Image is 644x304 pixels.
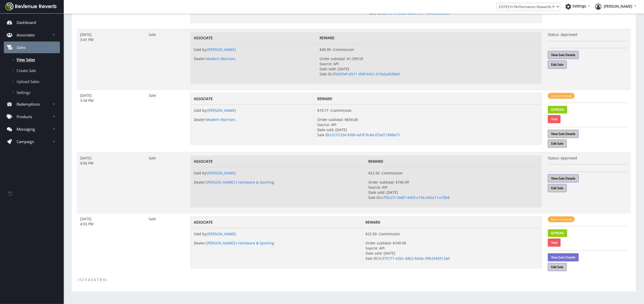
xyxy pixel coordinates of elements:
[206,241,274,245] a: [PERSON_NAME]'s Hardware & Sporting
[548,106,567,114] a: Approve
[194,56,313,61] p: Dealer:
[382,11,450,16] a: caf1e715-afb0-4868-997f-74b90a62c03c
[362,216,542,228] th: Reward
[106,277,107,282] a: ›
[4,136,60,147] a: Campaign
[77,213,146,276] td: [DATE] 4:55 PM
[146,29,187,90] td: Sale
[78,277,79,282] span: ‹
[191,216,362,228] th: Associate
[320,56,538,77] p: Order subtotal: $1,299.59 Source: API Date sold: [DATE] Sale ID:
[365,231,538,237] p: $22.50 -
[4,17,60,28] a: Dashboard
[206,117,235,122] a: Modern Warriors
[191,156,365,167] th: Associate
[548,229,567,237] a: Approve
[548,184,567,192] a: Edit Sale
[317,108,538,113] p: $19.77 -
[332,72,400,76] a: 2fdd30ef-d511-4f4f-b921-01fa5a6590e0
[548,216,575,222] span: Status: Pending
[5,3,56,10] img: navbar brand
[91,277,93,282] a: 5
[146,213,187,276] td: Sale
[333,47,354,52] span: Commission
[146,152,187,213] td: Sale
[100,277,102,282] a: 8
[548,51,579,59] a: View Sale Details
[17,45,26,50] p: Sales
[207,231,236,236] a: [PERSON_NAME]
[365,241,538,261] p: Order subtotal: $749.99 Source: API Date sold: [DATE] Sale ID:
[548,174,579,183] a: View Sale Details
[368,171,538,176] p: $22.50 -
[317,32,542,44] th: Reward
[565,4,590,11] a: Settings
[17,68,36,73] span: Create Sale
[17,102,40,107] p: Redemptions
[320,47,538,52] p: $38.99 -
[4,65,60,76] a: Create Sale
[548,93,575,99] span: Status: Pending
[191,93,314,105] th: Associate
[4,76,60,87] a: Upload Sales
[194,117,311,122] p: Dealer:
[207,47,236,52] a: [PERSON_NAME]
[548,239,561,247] a: Void
[17,20,36,25] p: Dashboard
[604,4,632,9] span: [PERSON_NAME]
[17,139,34,144] p: Campaign
[194,171,362,176] p: Sold by:
[103,277,105,282] a: 9
[595,4,601,10] img: ph-profile.png
[88,277,90,282] a: 4
[4,29,60,41] a: Associates
[4,111,60,122] a: Products
[17,57,35,62] span: View Sales
[548,253,579,261] a: View Sale Details
[382,171,403,175] span: Commission
[17,127,35,132] p: Messaging
[331,108,352,113] span: Commission
[17,90,30,95] span: Settings
[17,79,39,84] span: Upload Sales
[548,156,577,160] span: Status: Approved
[206,56,235,61] a: Modern Warriors
[191,32,316,44] th: Associate
[77,90,146,152] td: [DATE] 3:34 PM
[194,241,359,246] p: Dealer:
[330,132,400,137] a: c5131224-9300-4d3f-9c4d-07ad11806b71
[548,115,561,123] a: Void
[314,93,542,105] th: Reward
[17,32,35,37] p: Associates
[194,180,362,185] p: Dealer:
[85,277,87,282] a: 3
[206,180,274,185] a: [PERSON_NAME]'s Hardware & Sporting
[77,29,146,90] td: [DATE] 3:41 PM
[77,152,146,213] td: [DATE] 4:56 PM
[194,108,311,113] p: Sold by:
[17,114,32,119] p: Products
[207,171,236,175] a: [PERSON_NAME]
[194,231,359,237] p: Sold by:
[207,108,236,113] a: [PERSON_NAME]
[548,140,567,148] a: Edit Sale
[368,180,538,200] p: Order subtotal: $749.99 Source: API Date sold: [DATE] Sale ID:
[548,61,567,69] a: Edit Sale
[381,195,450,200] a: a7fdc27c-8a87-4459-a156-d42a11ccf3b8
[79,277,81,282] li: 1
[94,277,96,282] a: 6
[595,4,636,11] a: [PERSON_NAME]
[378,256,450,261] a: 5c375171-e2bc-44b2-bbda-39b2445912a0
[365,156,541,167] th: Reward
[572,4,586,8] span: Settings
[4,87,60,98] a: Settings
[548,263,567,271] a: Edit Sale
[97,277,99,282] a: 7
[4,42,60,53] a: Sales
[4,123,60,135] a: Messaging
[379,231,400,236] span: Commission
[4,98,60,110] a: Redemptions
[194,47,313,52] p: Sold by:
[548,130,579,138] a: View Sale Details
[4,54,60,65] a: View Sales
